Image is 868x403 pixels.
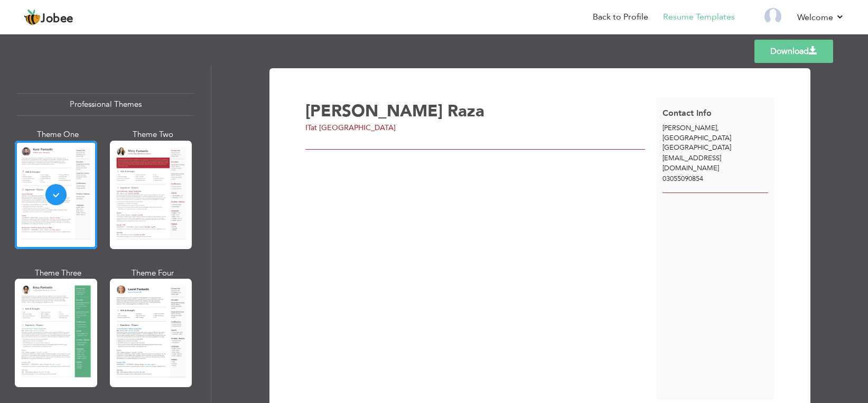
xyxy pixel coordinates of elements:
div: [GEOGRAPHIC_DATA] [657,123,774,153]
img: jobee.io [24,9,41,26]
span: Raza [447,100,484,122]
a: Download [754,40,833,63]
a: Jobee [24,9,73,26]
span: Contact Info [662,107,712,119]
a: Resume Templates [663,11,735,23]
a: Back to Profile [593,11,648,23]
div: Theme Three [17,268,99,279]
span: 03055090854 [662,174,703,184]
div: Theme Two [112,129,194,140]
span: [GEOGRAPHIC_DATA] [662,143,731,152]
img: Profile Img [764,8,781,25]
span: IT [305,123,311,133]
span: at [GEOGRAPHIC_DATA] [311,123,396,133]
span: [PERSON_NAME] [305,100,443,122]
div: Theme Four [112,268,194,279]
a: Welcome [797,11,844,24]
span: [EMAIL_ADDRESS][DOMAIN_NAME] [662,153,721,173]
span: Jobee [41,13,73,25]
div: Professional Themes [17,93,194,116]
div: Theme One [17,129,99,140]
span: , [717,123,719,133]
span: [PERSON_NAME] [662,123,717,133]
